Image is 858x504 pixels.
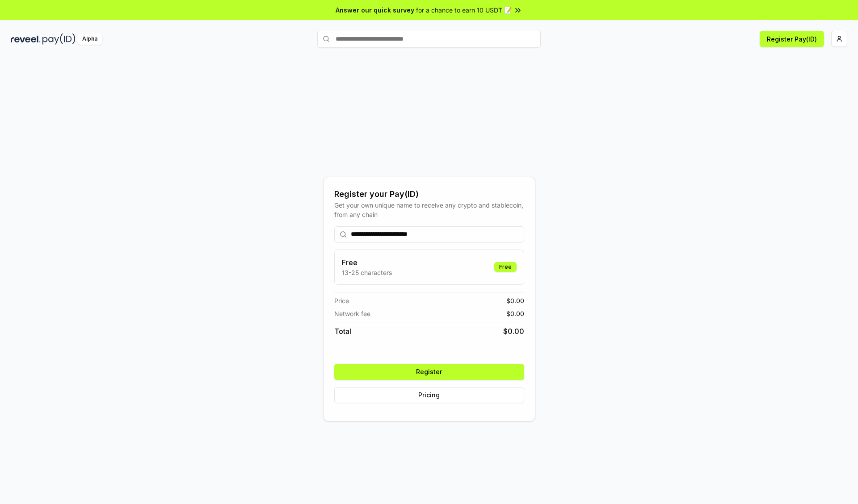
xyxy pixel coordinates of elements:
[334,364,524,380] button: Register
[760,31,824,47] button: Register Pay(ID)
[506,296,524,305] span: $ 0.00
[334,326,351,337] span: Total
[334,188,524,200] div: Register your Pay(ID)
[506,309,524,318] span: $ 0.00
[503,326,524,337] span: $ 0.00
[334,296,349,305] span: Price
[11,33,41,45] img: reveel_dark
[334,200,524,219] div: Get your own unique name to receive any crypto and stablecoin, from any chain
[416,5,512,15] span: for a chance to earn 10 USDT 📝
[336,5,414,15] span: Answer our quick survey
[342,257,392,268] h3: Free
[334,309,370,318] span: Network fee
[334,387,524,403] button: Pricing
[342,268,392,277] p: 13-25 characters
[42,33,76,45] img: pay_id
[494,262,517,272] div: Free
[77,33,102,45] div: Alpha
